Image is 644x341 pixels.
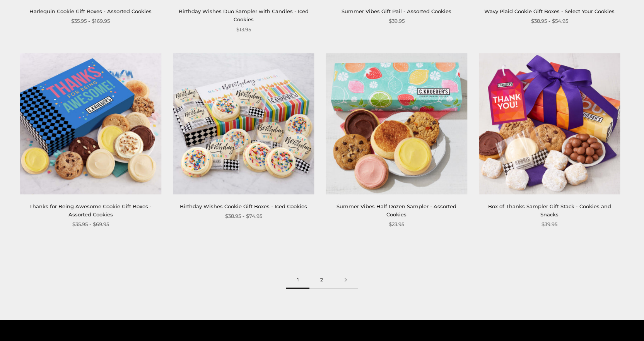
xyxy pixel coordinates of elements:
a: 2 [309,271,334,289]
img: Box of Thanks Sampler Gift Stack - Cookies and Snacks [479,53,620,194]
img: Birthday Wishes Cookie Gift Boxes - Iced Cookies [173,53,314,194]
span: $35.95 - $69.95 [72,220,109,228]
span: $38.95 - $54.95 [531,17,568,25]
a: Thanks for Being Awesome Cookie Gift Boxes - Assorted Cookies [29,203,152,218]
span: $35.95 - $169.95 [71,17,110,25]
a: Harlequin Cookie Gift Boxes - Assorted Cookies [29,8,152,14]
span: 1 [286,271,309,289]
img: Summer Vibes Half Dozen Sampler - Assorted Cookies [326,53,467,194]
span: $13.95 [236,26,251,34]
span: $39.95 [389,17,405,25]
span: $39.95 [542,220,557,228]
a: Birthday Wishes Cookie Gift Boxes - Iced Cookies [180,203,307,209]
a: Summer Vibes Gift Pail - Assorted Cookies [342,8,451,14]
img: Thanks for Being Awesome Cookie Gift Boxes - Assorted Cookies [20,53,161,194]
span: $23.95 [389,220,404,228]
a: Next page [334,271,358,289]
a: Birthday Wishes Duo Sampler with Candles - Iced Cookies [179,8,309,22]
a: Wavy Plaid Cookie Gift Boxes - Select Your Cookies [484,8,615,14]
span: $38.95 - $74.95 [225,212,262,220]
iframe: Sign Up via Text for Offers [6,312,80,335]
a: Summer Vibes Half Dozen Sampler - Assorted Cookies [337,203,456,218]
a: Box of Thanks Sampler Gift Stack - Cookies and Snacks [488,203,611,218]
